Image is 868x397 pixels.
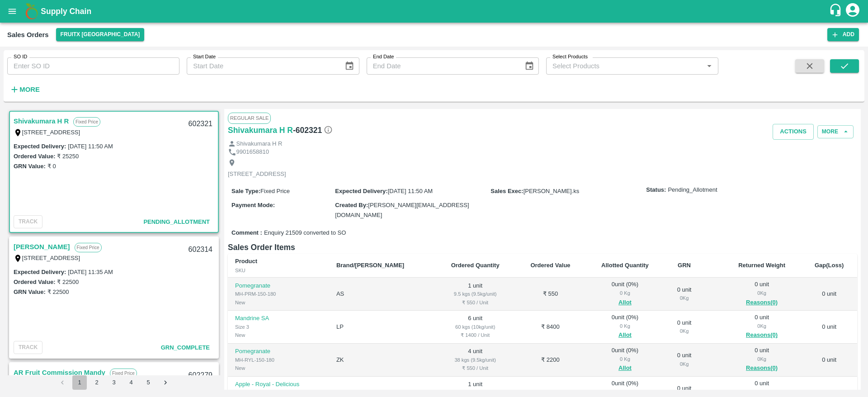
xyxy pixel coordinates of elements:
[235,298,322,307] div: New
[228,170,286,179] p: [STREET_ADDRESS]
[672,360,697,368] div: 0 Kg
[703,60,715,72] button: Open
[451,262,500,269] b: Ordered Quantity
[228,113,271,123] span: Regular Sale
[367,57,517,75] input: End Date
[593,313,658,340] div: 0 unit ( 0 %)
[143,218,210,225] span: Pending_Allotment
[388,188,433,194] span: [DATE] 11:50 AM
[730,355,794,363] div: 0 Kg
[14,288,46,295] label: GRN Value:
[730,346,794,373] div: 0 unit
[817,125,854,138] button: More
[801,311,857,344] td: 0 unit
[193,53,216,61] label: Start Date
[521,57,538,75] button: Choose date
[618,363,632,373] button: Allot
[260,188,290,194] span: Fixed Price
[183,365,218,386] div: 602279
[2,1,23,22] button: open drawer
[231,229,262,237] label: Comment :
[14,115,69,127] a: Shivakumara H R
[73,117,100,127] p: Fixed Price
[14,163,46,170] label: GRN Value:
[801,278,857,311] td: 0 unit
[335,202,469,218] span: [PERSON_NAME][EMAIL_ADDRESS][DOMAIN_NAME]
[524,188,580,194] span: [PERSON_NAME].ks
[236,148,269,156] p: 9901658810
[730,289,794,297] div: 0 Kg
[7,82,42,97] button: More
[14,279,55,285] label: Ordered Value:
[435,278,515,311] td: 1 unit
[672,327,697,335] div: 0 Kg
[618,330,632,340] button: Allot
[530,262,570,269] b: Ordered Value
[829,3,844,19] div: customer-support
[187,57,337,75] input: Start Date
[593,355,658,363] div: 0 Kg
[329,278,435,311] td: AS
[228,124,293,137] a: Shivakumara H R
[72,375,87,390] button: page 1
[14,367,105,378] a: AR Fruit Commission Mandy
[738,262,785,269] b: Returned Weight
[329,344,435,377] td: ZK
[75,243,102,252] p: Fixed Price
[236,140,283,148] p: Shivakumara H R
[730,330,794,340] button: Reasons(0)
[14,241,70,253] a: [PERSON_NAME]
[549,60,701,72] input: Select Products
[56,28,145,41] button: Select DC
[14,53,27,61] label: SO ID
[235,258,257,265] b: Product
[235,331,322,339] div: New
[329,311,435,344] td: LP
[158,375,173,390] button: Go to next page
[47,163,56,170] label: ₹ 0
[491,188,523,194] label: Sales Exec :
[47,288,69,295] label: ₹ 22500
[730,280,794,307] div: 0 unit
[235,323,322,331] div: Size 3
[14,143,66,150] label: Expected Delivery :
[335,202,368,208] label: Created By :
[183,239,218,260] div: 602314
[231,188,260,194] label: Sale Type :
[107,375,121,390] button: Go to page 3
[235,364,322,372] div: New
[815,262,844,269] b: Gap(Loss)
[730,313,794,340] div: 0 unit
[672,351,697,368] div: 0 unit
[672,286,697,302] div: 0 unit
[22,255,80,261] label: [STREET_ADDRESS]
[22,129,80,136] label: [STREET_ADDRESS]
[373,53,394,61] label: End Date
[515,311,585,344] td: ₹ 8400
[730,388,794,396] div: 0 Kg
[90,375,104,390] button: Go to page 2
[235,314,322,323] p: Mandrine SA
[730,363,794,373] button: Reasons(0)
[336,262,404,269] b: Brand/[PERSON_NAME]
[68,269,113,275] label: [DATE] 11:35 AM
[593,280,658,307] div: 0 unit ( 0 %)
[68,143,113,150] label: [DATE] 11:50 AM
[442,356,508,364] div: 38 kgs (9.5kg/unit)
[23,2,41,20] img: logo
[442,290,508,298] div: 9.5 kgs (9.5kg/unit)
[593,346,658,373] div: 0 unit ( 0 %)
[124,375,138,390] button: Go to page 4
[601,262,649,269] b: Allotted Quantity
[515,278,585,311] td: ₹ 550
[183,113,218,135] div: 602321
[341,57,358,75] button: Choose date
[552,53,588,61] label: Select Products
[668,186,717,194] span: Pending_Allotment
[442,389,508,397] div: 20 kgs (20kg/unit)
[801,344,857,377] td: 0 unit
[844,2,861,21] div: account of current user
[7,57,179,75] input: Enter SO ID
[773,124,814,140] button: Actions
